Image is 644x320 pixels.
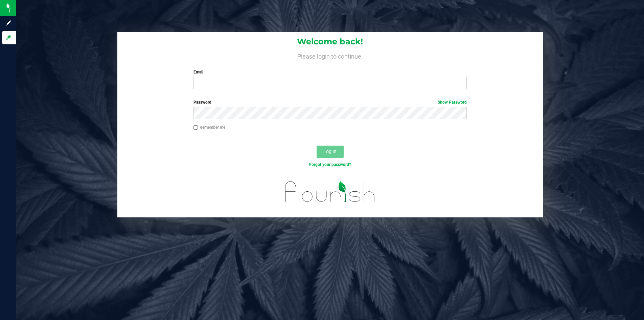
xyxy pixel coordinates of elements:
[309,162,351,167] a: Forgot your password?
[117,51,543,60] h4: Please login to continue.
[438,100,467,105] a: Show Password
[5,20,12,26] inline-svg: Sign up
[277,175,383,209] img: flourish_logo.svg
[317,146,344,158] button: Log In
[193,124,225,130] label: Remember me
[5,34,12,41] inline-svg: Log in
[193,69,467,75] label: Email
[117,37,543,46] h1: Welcome back!
[193,100,211,105] span: Password
[193,125,198,130] input: Remember me
[323,149,337,154] span: Log In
